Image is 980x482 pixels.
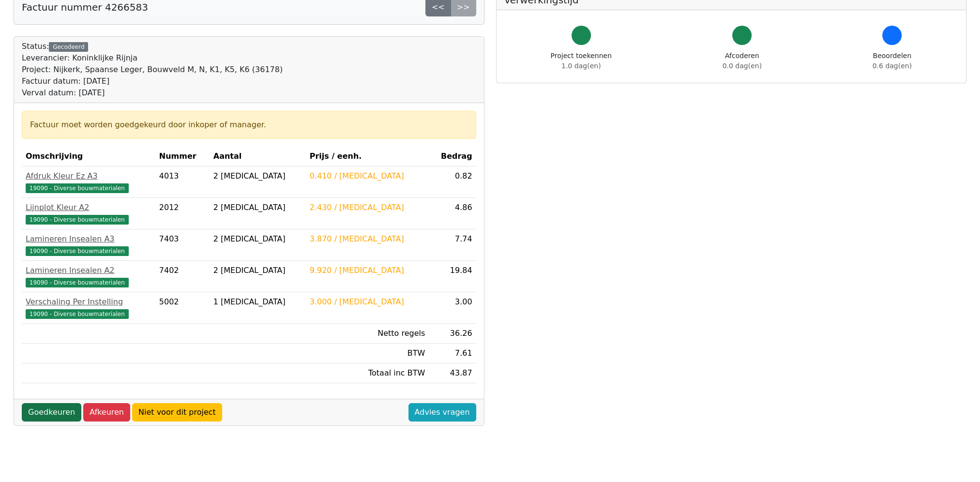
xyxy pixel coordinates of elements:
span: 19090 - Diverse bouwmaterialen [26,278,129,287]
th: Prijs / eenh. [306,147,429,166]
th: Aantal [210,147,306,166]
span: 0.0 dag(en) [723,62,762,70]
div: 9.920 / [MEDICAL_DATA] [310,265,425,276]
a: Lamineren Insealen A219090 - Diverse bouwmaterialen [26,265,151,288]
a: Lamineren Insealen A319090 - Diverse bouwmaterialen [26,233,151,256]
div: Lamineren Insealen A3 [26,233,151,245]
a: Advies vragen [408,403,476,422]
span: 19090 - Diverse bouwmaterialen [26,309,129,319]
div: 3.870 / [MEDICAL_DATA] [310,233,425,245]
span: 19090 - Diverse bouwmaterialen [26,215,129,225]
span: 0.6 dag(en) [873,62,912,70]
div: Verval datum: [DATE] [22,87,283,99]
td: 7402 [155,261,210,292]
td: Netto regels [306,324,429,344]
a: Verschaling Per Instelling19090 - Diverse bouwmaterialen [26,296,151,319]
div: 1 [MEDICAL_DATA] [213,296,302,308]
div: 2 [MEDICAL_DATA] [213,233,302,245]
span: 19090 - Diverse bouwmaterialen [26,183,129,193]
div: 2 [MEDICAL_DATA] [213,202,302,213]
th: Bedrag [429,147,476,166]
td: 36.26 [429,324,476,344]
span: 19090 - Diverse bouwmaterialen [26,246,129,256]
div: Leverancier: Koninklijke Rijnja [22,52,283,64]
div: 0.410 / [MEDICAL_DATA] [310,170,425,182]
div: Factuur moet worden goedgekeurd door inkoper of manager. [30,119,468,131]
a: Afdruk Kleur Ez A319090 - Diverse bouwmaterialen [26,170,151,194]
td: 5002 [155,292,210,324]
div: Gecodeerd [49,42,88,52]
div: 3.000 / [MEDICAL_DATA] [310,296,425,308]
td: 2012 [155,198,210,229]
td: 3.00 [429,292,476,324]
th: Nummer [155,147,210,166]
div: 2.430 / [MEDICAL_DATA] [310,202,425,213]
div: Beoordelen [873,51,912,71]
div: Project toekennen [551,51,612,71]
div: Project: Nijkerk, Spaanse Leger, Bouwveld M, N, K1, K5, K6 (36178) [22,64,283,75]
div: 2 [MEDICAL_DATA] [213,170,302,182]
th: Omschrijving [22,147,155,166]
a: Goedkeuren [22,403,81,422]
div: Factuur datum: [DATE] [22,75,283,87]
div: Lamineren Insealen A2 [26,265,151,276]
div: Afcoderen [723,51,762,71]
td: 19.84 [429,261,476,292]
td: 7.74 [429,229,476,261]
div: Verschaling Per Instelling [26,296,151,308]
div: 2 [MEDICAL_DATA] [213,265,302,276]
a: Niet voor dit project [132,403,222,422]
td: 4.86 [429,198,476,229]
a: Lijnplot Kleur A219090 - Diverse bouwmaterialen [26,202,151,225]
td: 43.87 [429,363,476,383]
td: BTW [306,344,429,363]
td: Totaal inc BTW [306,363,429,383]
td: 7.61 [429,344,476,363]
span: 1.0 dag(en) [561,62,601,70]
div: Afdruk Kleur Ez A3 [26,170,151,182]
td: 0.82 [429,166,476,198]
div: Lijnplot Kleur A2 [26,202,151,213]
h5: Factuur nummer 4266583 [22,1,148,13]
div: Status: [22,41,283,99]
td: 4013 [155,166,210,198]
td: 7403 [155,229,210,261]
a: Afkeuren [83,403,130,422]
